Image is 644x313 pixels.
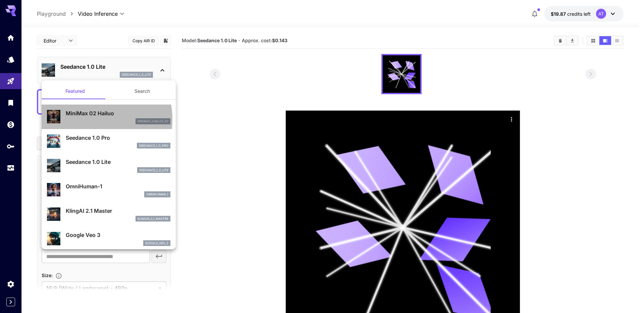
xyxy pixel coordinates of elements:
p: omnihuman_1 [146,192,168,197]
button: Featured [42,83,109,99]
button: Search [109,83,176,99]
div: Seedance 1.0 Liteseedance_1_0_lite [47,155,170,176]
p: KlingAI 2.1 Master [66,207,170,215]
div: OmniHuman‑1omnihuman_1 [47,180,170,200]
p: seedance_1_0_lite [139,168,168,173]
p: klingai_2_1_master [138,216,168,221]
p: google_veo_3 [145,241,168,246]
p: Seedance 1.0 Pro [66,134,170,142]
div: Google Veo 3google_veo_3 [47,228,170,249]
p: Google Veo 3 [66,231,170,239]
p: seedance_1_0_pro [139,143,168,148]
p: OmniHuman‑1 [66,182,170,190]
p: minimax_hailuo_02 [138,119,168,124]
p: Seedance 1.0 Lite [66,158,170,166]
div: MiniMax 02 Hailuominimax_hailuo_02 [47,107,170,127]
p: MiniMax 02 Hailuo [66,109,170,117]
div: Seedance 1.0 Proseedance_1_0_pro [47,131,170,151]
div: KlingAI 2.1 Masterklingai_2_1_master [47,204,170,225]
